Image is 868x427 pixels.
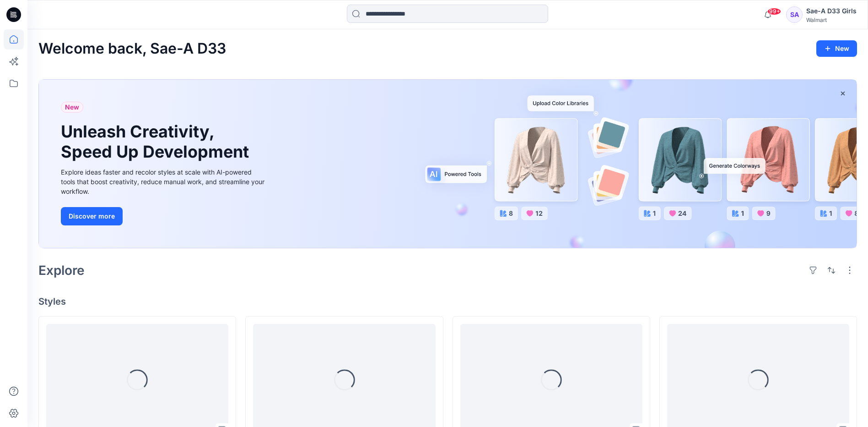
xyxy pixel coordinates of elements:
div: Explore ideas faster and recolor styles at scale with AI-powered tools that boost creativity, red... [61,167,267,196]
h2: Explore [38,263,85,278]
button: New [816,40,857,57]
a: Discover more [61,207,267,225]
span: 99+ [767,8,781,15]
span: New [65,102,79,113]
div: Walmart [806,16,857,23]
h4: Styles [38,296,857,307]
h2: Welcome back, Sae-A D33 [38,40,226,57]
h1: Unleash Creativity, Speed Up Development [61,122,253,161]
div: SA [786,6,803,23]
button: Discover more [61,207,123,225]
div: Sae-A D33 Girls [806,5,857,16]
